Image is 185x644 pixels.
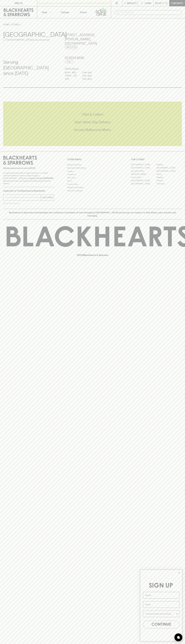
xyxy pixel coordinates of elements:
p: Checkout [171,2,183,5]
p: 11am - 8pm [82,77,95,80]
p: Sibling owned and run since [DATE] [3,167,54,169]
h5: [STREET_ADDRESS][PERSON_NAME] , [GEOGRAPHIC_DATA] [65,33,120,46]
a: Careers [67,170,118,173]
a: Brunswick West [131,169,156,173]
p: Wishlist [127,2,137,5]
p: $0.00 [155,2,162,5]
h5: Click & Collect [3,112,182,117]
a: Prahran [156,179,182,182]
input: Email [143,601,179,608]
a: HOME [3,23,9,26]
a: Business & Bulk Gifting [67,166,118,170]
a: [PERSON_NAME] [131,173,156,176]
a: Fitzroy North [131,176,156,179]
p: Shop [42,11,47,14]
p: SUBSCRIBE [42,196,53,199]
a: Directions [65,46,78,49]
a: Stores [74,6,93,18]
a: [GEOGRAPHIC_DATA] [156,166,182,169]
strong: Liquor License #32064953 [29,177,53,179]
button: Shop [37,6,56,18]
a: [GEOGRAPHIC_DATA] [131,166,156,169]
p: Tastings [61,11,69,14]
a: [GEOGRAPHIC_DATA] [156,169,182,173]
h5: 03 6234 8696 [65,56,120,60]
p: It is against the law to sell or supply alcohol to, or to obtain alcohol on behalf of a person un... [3,172,54,185]
a: Tastings [56,6,74,18]
h5: Across Melbourne Metro [3,128,182,132]
a: Geelong [156,176,182,179]
input: Try "Pinot noir" [121,10,180,15]
div: FLYOUT Form [137,567,185,644]
input: I wanna know more about... [145,611,176,617]
img: bubble-icon [177,636,180,639]
a: Fitzroy [156,173,182,176]
p: 11am - 9pm [82,74,95,77]
input: Name [143,592,179,599]
div: Call to action block [3,102,182,146]
a: [GEOGRAPHIC_DATA] [131,179,156,182]
p: Blackhearts & Sparrows acknowledges the traditional Custodians of land throughout [GEOGRAPHIC_DAT... [5,211,180,217]
a: STORES [11,23,19,26]
a: Braddon [156,163,182,166]
p: THURS - SAT [65,74,78,77]
span: SIGN UP [149,583,173,589]
h5: Uber Same-Day Delivery [3,120,182,124]
p: We will never spam you [3,202,54,205]
button: CONTINUE [143,621,179,628]
p: Login [145,2,151,5]
h3: [GEOGRAPHIC_DATA] [3,31,58,38]
p: OUR STORES [131,158,182,161]
button: Close dialog [177,571,181,575]
h4: Serving [GEOGRAPHIC_DATA] since [DATE] [3,59,58,76]
input: e.g. jane@blackheartsandsparrows.com.au [5,195,40,200]
p: FIND US [14,2,23,5]
p: 11am - 8pm [82,71,95,74]
h6: Store Hours [65,67,120,71]
a: Contact Us [67,173,118,176]
a: Terms & Conditions [67,189,118,192]
a: Call [65,60,73,63]
p: SUN [65,77,78,80]
button: Show Options [176,611,178,617]
button: SUBSCRIBE [41,195,54,200]
p: MON - WED [65,71,78,74]
p: Set [GEOGRAPHIC_DATA] as your local store [6,38,50,41]
a: Gift Cards [67,176,118,179]
a: Bottle Drop FAQ's [67,163,118,166]
p: OTHER AREAS [67,158,118,161]
p: Subscribe to The Blackhearts Newsletter [3,189,54,192]
p: Stores [80,11,87,14]
a: FAQ's [67,179,118,183]
a: [GEOGRAPHIC_DATA] [131,182,156,185]
a: Shipping Information [67,186,118,189]
a: [GEOGRAPHIC_DATA] [131,163,156,166]
a: Privacy Policy [67,183,118,186]
a: Thornbury [156,182,182,185]
p: 0 [166,2,167,4]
